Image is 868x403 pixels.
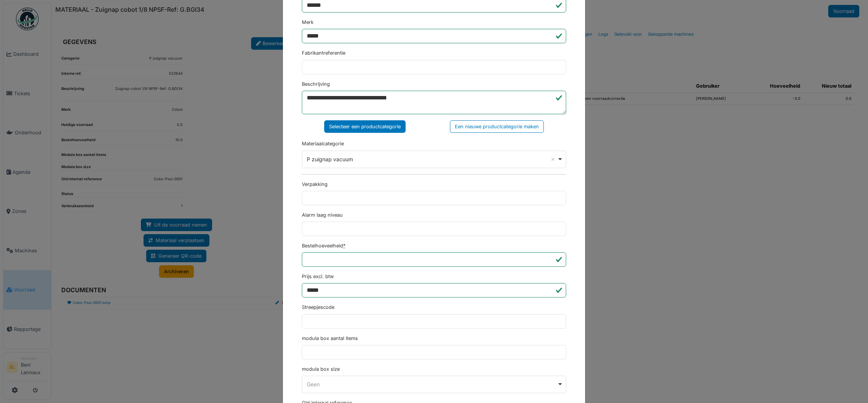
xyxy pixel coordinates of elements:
div: P zuignap vacuum [307,155,557,163]
label: Materiaalcategorie [302,140,344,147]
label: Beschrijving [302,80,330,88]
label: Streepjescode [302,304,334,311]
button: Remove item: '841' [549,156,557,163]
abbr: Verplicht [343,243,345,249]
label: Bestelhoeveelheid [302,242,345,249]
div: Geen [307,380,557,388]
label: modula box aantal items [302,335,358,342]
label: Fabrikantreferentie [302,49,345,57]
div: Selecteer een productcategorie [324,120,406,133]
label: modula box size [302,365,340,373]
label: Prijs excl. btw [302,273,334,280]
label: Verpakking [302,181,328,188]
div: Een nieuwe productcategorie maken [450,120,544,133]
label: Alarm laag niveau [302,211,343,219]
label: Merk [302,19,314,26]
